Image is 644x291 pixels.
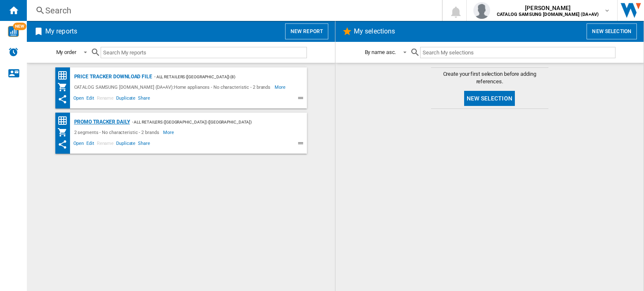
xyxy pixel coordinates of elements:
[44,23,79,39] h2: My reports
[57,82,72,92] div: My Assortment
[464,91,515,106] button: New selection
[85,94,96,104] span: Edit
[57,70,72,81] div: Price Matrix
[115,139,137,149] span: Duplicate
[57,127,72,137] div: My Assortment
[152,72,290,82] div: - All Retailers ([GEOGRAPHIC_DATA]) (8)
[365,49,396,55] div: By name asc.
[57,139,68,149] ng-md-icon: This report has been shared with you
[497,12,599,17] b: CATALOG SAMSUNG [DOMAIN_NAME] (DA+AV)
[587,23,637,39] button: New selection
[8,47,18,57] img: alerts-logo.svg
[163,127,175,137] span: More
[57,116,72,126] div: Price Matrix
[85,139,96,149] span: Edit
[497,4,599,12] span: [PERSON_NAME]
[137,94,151,104] span: Share
[101,47,307,58] input: Search My reports
[45,5,420,16] div: Search
[352,23,397,39] h2: My selections
[56,49,76,55] div: My order
[96,139,115,149] span: Rename
[8,26,19,37] img: wise-card.svg
[72,72,152,82] div: Price Tracker Download File
[285,23,328,39] button: New report
[115,94,137,104] span: Duplicate
[275,82,287,92] span: More
[72,117,130,127] div: Promo Tracker Daily
[57,94,68,104] ng-md-icon: This report has been shared with you
[72,94,86,104] span: Open
[137,139,151,149] span: Share
[72,139,86,149] span: Open
[72,127,164,137] div: 2 segments - No characteristic - 2 brands
[473,2,490,19] img: profile.jpg
[13,23,26,30] span: NEW
[420,47,615,58] input: Search My selections
[130,117,290,127] div: - All Retailers ([GEOGRAPHIC_DATA]) ([GEOGRAPHIC_DATA]) ([GEOGRAPHIC_DATA]) (23)
[72,82,275,92] div: CATALOG SAMSUNG [DOMAIN_NAME] (DA+AV):Home appliances - No characteristic - 2 brands
[96,94,115,104] span: Rename
[431,70,548,85] span: Create your first selection before adding references.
